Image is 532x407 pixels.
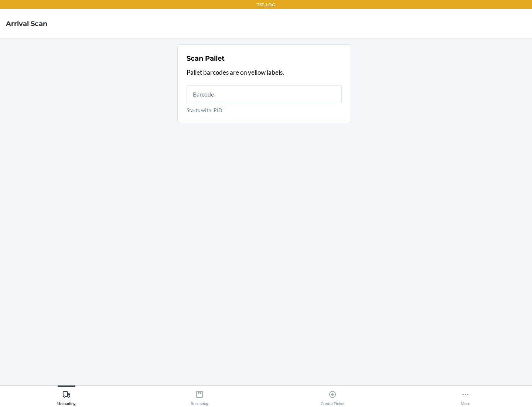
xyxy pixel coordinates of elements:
input: Starts with 'PID' [187,85,342,103]
p: TST_LOG [257,1,275,8]
p: Pallet barcodes are on yellow labels. [187,68,342,77]
button: Receiving [133,386,266,406]
div: Unloading [57,387,76,406]
h4: Arrival Scan [6,19,47,28]
button: Create Ticket [266,386,399,406]
button: More [399,386,532,406]
div: Receiving [191,387,208,406]
h2: Scan Pallet [187,54,225,63]
div: More [461,387,470,406]
p: Starts with 'PID' [187,106,342,114]
div: Create Ticket [321,387,345,406]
